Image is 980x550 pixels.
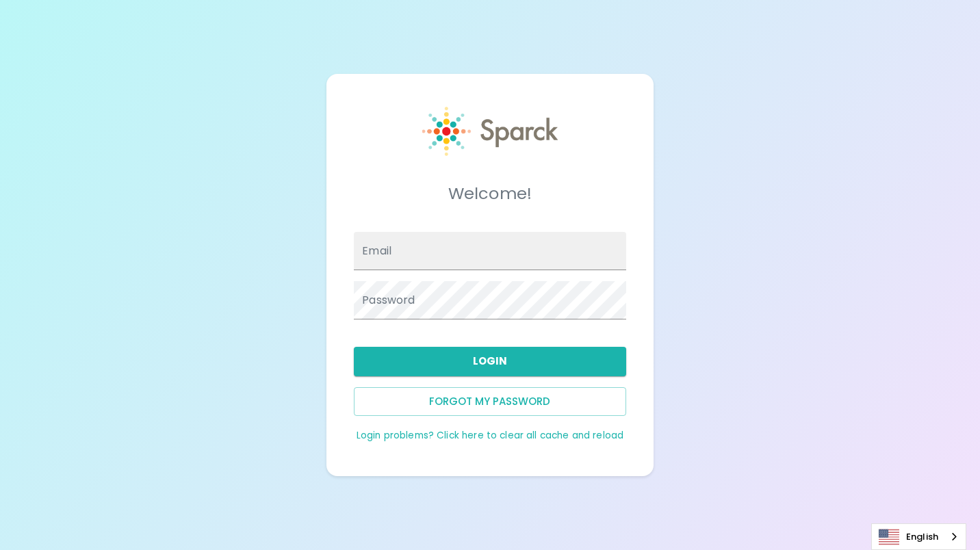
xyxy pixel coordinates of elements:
[422,107,558,156] img: Sparck logo
[354,183,626,205] h5: Welcome!
[871,523,966,550] div: Language
[354,387,626,416] button: Forgot my password
[871,523,966,550] aside: Language selected: English
[357,429,623,442] a: Login problems? Click here to clear all cache and reload
[354,347,626,376] button: Login
[872,524,966,549] a: English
